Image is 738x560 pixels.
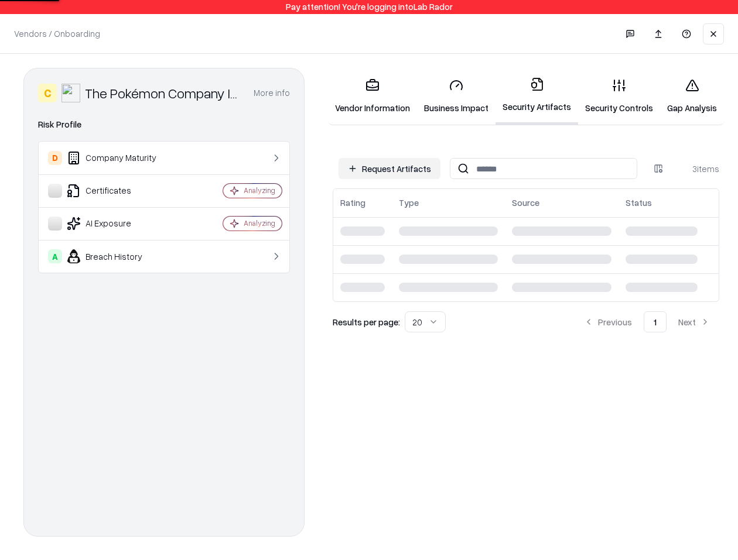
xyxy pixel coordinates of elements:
div: The Pokémon Company International [85,84,240,102]
p: Vendors / Onboarding [14,28,100,40]
div: 3 items [672,163,719,175]
p: Results per page: [333,316,400,328]
div: Company Maturity [48,151,188,165]
a: Security Controls [578,69,660,123]
button: Request Artifacts [339,158,440,179]
div: Source [512,197,539,209]
a: Vendor Information [328,69,417,123]
div: Risk Profile [38,118,290,132]
button: More info [254,83,290,104]
div: Breach History [48,249,188,263]
a: Gap Analysis [660,69,724,123]
div: Certificates [48,184,188,198]
div: Analyzing [244,185,275,195]
a: Business Impact [417,69,496,123]
div: A [48,249,62,263]
img: The Pokémon Company International [61,84,80,102]
div: Analyzing [244,218,275,228]
nav: pagination [575,311,719,332]
button: 1 [644,311,667,332]
div: AI Exposure [48,217,188,231]
div: C [38,84,57,102]
a: Security Artifacts [496,68,578,125]
div: D [48,151,62,165]
div: Status [626,197,652,209]
div: Type [399,197,419,209]
div: Rating [340,197,365,209]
